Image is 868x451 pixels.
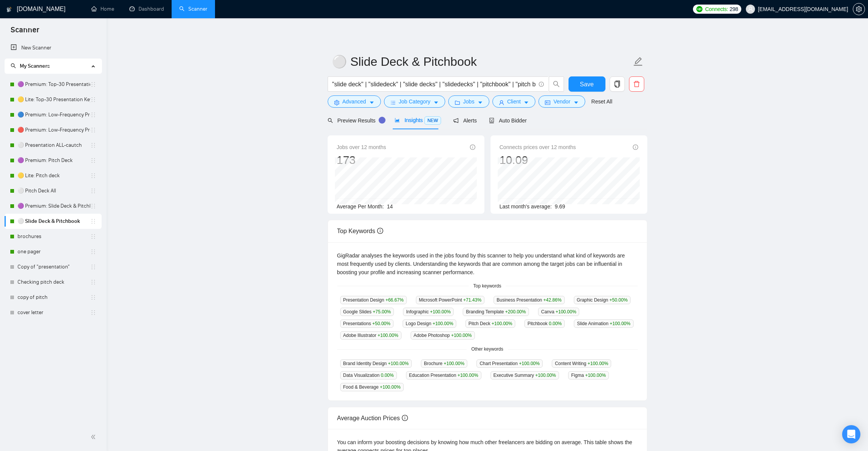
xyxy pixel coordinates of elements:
[469,283,506,290] span: Top keywords
[399,97,430,106] span: Job Category
[463,297,481,303] span: +71.43 %
[5,199,102,214] li: 🟣 Premium: Slide Deck & Pitchbook
[337,143,386,151] span: Jobs over 12 months
[372,321,390,326] span: +50.00 %
[705,5,728,13] span: Connects:
[519,361,540,366] span: +100.00 %
[5,122,102,138] li: 🔴 Premium: Low-Frequency Presentations
[463,308,529,316] span: Branding Template
[90,173,96,179] span: holder
[340,308,394,316] span: Google Slides
[549,81,564,87] span: search
[465,319,515,328] span: Pitch Deck
[467,346,508,353] span: Other keywords
[90,218,96,224] span: holder
[90,310,96,316] span: holder
[552,359,611,368] span: Content Writing
[444,361,464,366] span: +100.00 %
[433,321,453,326] span: +100.00 %
[470,145,475,150] span: info-circle
[328,95,381,108] button: settingAdvancedcaret-down
[535,373,556,378] span: +100.00 %
[476,359,543,368] span: Chart Presentation
[18,214,90,229] a: ⚪ Slide Deck & Pitchbook
[492,321,512,326] span: +100.00 %
[5,138,102,153] li: ⚪ Presentation ALL-cautch
[90,97,96,103] span: holder
[5,77,102,92] li: 🟣 Premium: Top-30 Presentation Keywords
[90,81,96,87] span: holder
[5,40,102,56] li: New Scanner
[18,122,90,138] a: 🔴 Premium: Low-Frequency Presentations
[18,290,90,305] a: copy of pitch
[332,52,632,71] input: Scanner name...
[18,259,90,275] a: Copy of "presentation"
[340,331,401,340] span: Adobe Illustrator
[489,118,494,123] span: robot
[729,5,738,13] span: 298
[385,297,404,303] span: +66.67 %
[853,3,865,15] button: setting
[18,107,90,122] a: 🔵 Premium: Low-Frequency Presentations
[129,6,164,12] a: dashboardDashboard
[402,415,408,421] span: info-circle
[179,6,207,12] a: searchScanner
[633,57,643,67] span: edit
[549,76,564,92] button: search
[373,309,391,314] span: +75.00 %
[91,433,98,441] span: double-left
[505,309,526,314] span: +200.00 %
[90,203,96,209] span: holder
[337,251,638,276] div: GigRadar analyses the keywords used in the jobs found by this scanner to help you understand what...
[610,297,628,303] span: +50.00 %
[5,153,102,168] li: 🟣 Premium: Pitch Deck
[433,100,439,105] span: caret-down
[500,203,552,210] span: Last month's average:
[90,188,96,194] span: holder
[18,138,90,153] a: ⚪ Presentation ALL-cautch
[499,100,504,105] span: user
[403,319,456,328] span: Logo Design
[478,100,483,105] span: caret-down
[610,321,630,326] span: +100.00 %
[369,100,374,105] span: caret-down
[20,63,50,69] span: My Scanners
[328,118,382,124] span: Preview Results
[18,305,90,320] a: cover letter
[411,331,475,340] span: Adobe Photoshop
[11,63,16,68] span: search
[5,24,45,40] span: Scanner
[18,229,90,244] a: brochures
[5,275,102,290] li: Checking pitch deck
[500,153,576,167] div: 10.09
[11,40,96,56] a: New Scanner
[538,95,585,108] button: idcardVendorcaret-down
[5,259,102,275] li: Copy of "presentation"
[416,296,484,304] span: Microsoft PowerPoint
[842,425,860,443] div: Open Intercom Messenger
[340,383,404,391] span: Food & Beverage
[451,333,471,338] span: +100.00 %
[629,81,644,87] span: delete
[553,97,570,106] span: Vendor
[610,76,625,92] button: copy
[5,107,102,122] li: 🔵 Premium: Low-Frequency Presentations
[580,79,594,89] span: Save
[384,95,445,108] button: barsJob Categorycaret-down
[524,319,565,328] span: Pitchbook
[379,117,385,124] div: Tooltip anchor
[90,233,96,240] span: holder
[90,279,96,285] span: holder
[539,82,544,87] span: info-circle
[457,373,478,378] span: +100.00 %
[11,63,50,69] span: My Scanners
[340,319,393,328] span: Presentations
[574,296,631,304] span: Graphic Design
[90,157,96,164] span: holder
[5,305,102,320] li: cover letter
[524,100,529,105] span: caret-down
[573,100,579,105] span: caret-down
[18,275,90,290] a: Checking pitch deck
[492,95,536,108] button: userClientcaret-down
[388,361,409,366] span: +100.00 %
